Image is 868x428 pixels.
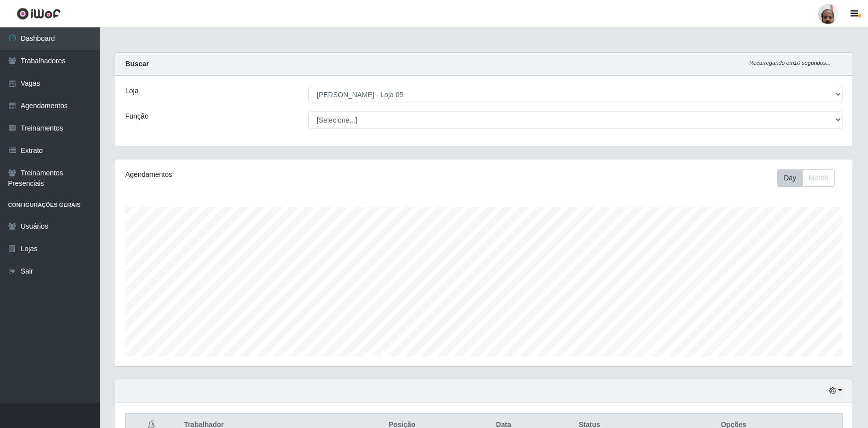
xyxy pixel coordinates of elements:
button: Month [802,169,835,187]
strong: Buscar [125,60,149,68]
button: Day [777,169,803,187]
div: Agendamentos [125,169,416,180]
div: First group [777,169,835,187]
img: CoreUI Logo [16,7,61,20]
i: Recarregando em 10 segundos... [749,60,831,66]
label: Loja [125,86,138,96]
label: Função [125,111,149,122]
div: Toolbar with button groups [777,169,843,187]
